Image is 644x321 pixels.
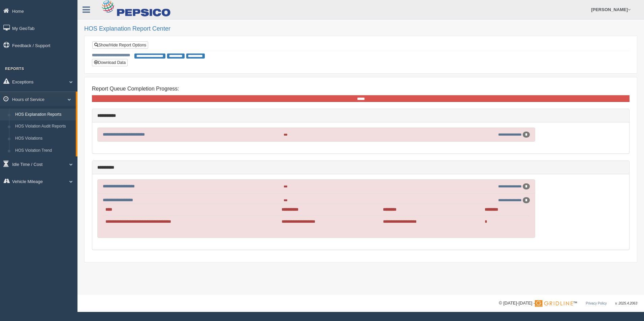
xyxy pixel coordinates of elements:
[12,133,76,145] a: HOS Violations
[92,41,148,49] a: Show/Hide Report Options
[586,301,607,305] a: Privacy Policy
[12,120,76,133] a: HOS Violation Audit Reports
[92,59,128,66] button: Download Data
[12,109,76,121] a: HOS Explanation Reports
[84,26,637,32] h2: HOS Explanation Report Center
[92,86,630,92] h4: Report Queue Completion Progress:
[535,300,573,307] img: Gridline
[499,300,637,307] div: © [DATE]-[DATE] - ™
[12,145,76,157] a: HOS Violation Trend
[615,301,637,305] span: v. 2025.4.2063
